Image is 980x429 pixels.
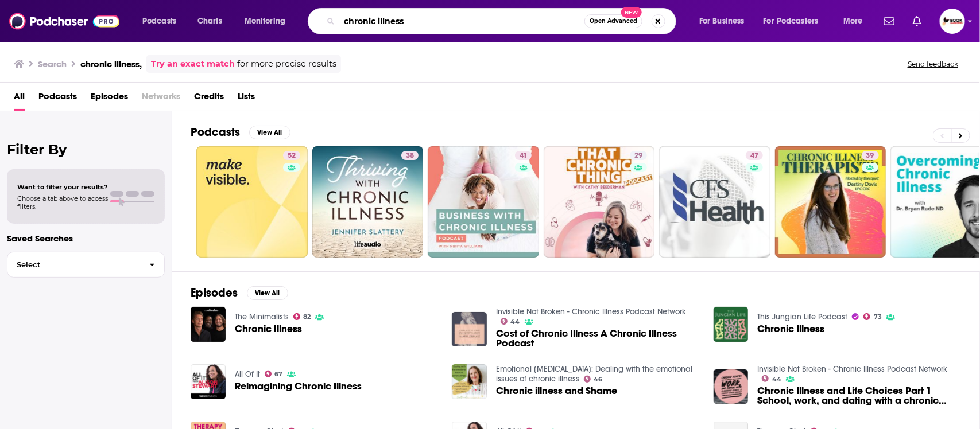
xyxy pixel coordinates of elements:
[191,307,226,342] a: Chronic Illness
[843,13,863,29] span: More
[14,87,25,111] a: All
[191,125,290,139] a: PodcastsView All
[91,87,128,111] a: Episodes
[38,58,67,69] h3: Search
[190,12,229,30] a: Charts
[584,376,603,383] a: 46
[757,386,961,405] a: Chronic Illness and Life Choices Part 1 School, work, and dating with a chronic illness
[249,126,290,139] button: View All
[880,11,899,31] a: Show notifications dropdown
[746,151,763,160] a: 47
[235,324,302,334] a: Chronic Illness
[237,12,300,30] button: open menu
[428,146,539,258] a: 41
[303,314,311,319] span: 82
[196,146,308,258] a: 52
[191,364,226,399] img: Reimagining Chronic Illness
[401,151,419,160] a: 38
[134,12,191,30] button: open menu
[940,9,965,34] img: User Profile
[151,57,235,71] a: Try an exact match
[235,312,289,322] a: The Minimalists
[452,312,487,347] img: Cost of Chronic Illness A Chronic Illness Podcast
[511,319,520,325] span: 44
[9,10,119,32] img: Podchaser - Follow, Share and Rate Podcasts
[7,233,165,244] p: Saved Searches
[80,58,142,69] h3: chronic illness,
[544,146,655,258] a: 29
[590,18,637,24] span: Open Advanced
[496,364,692,384] a: Emotional Autoimmunity: Dealing with the emotional issues of chronic illness
[452,364,487,399] img: Chronic illness and Shame
[191,125,240,139] h2: Podcasts
[197,13,222,29] span: Charts
[762,375,781,382] a: 44
[245,13,285,29] span: Monitoring
[339,12,584,30] input: Search podcasts, credits, & more...
[691,12,759,30] button: open menu
[940,9,965,34] span: Logged in as BookLaunchers
[866,150,874,162] span: 39
[520,150,527,162] span: 41
[874,314,882,319] span: 73
[7,252,165,278] button: Select
[274,372,282,377] span: 67
[775,146,886,258] a: 39
[940,9,965,34] button: Show profile menu
[904,59,962,69] button: Send feedback
[265,370,283,377] a: 67
[17,194,108,210] span: Choose a tab above to access filters.
[634,150,642,162] span: 29
[757,324,824,334] a: Chronic Illness
[7,141,165,158] h2: Filter By
[238,87,255,111] span: Lists
[247,286,288,300] button: View All
[630,151,647,160] a: 29
[7,261,140,268] span: Select
[515,151,532,160] a: 41
[908,11,926,31] a: Show notifications dropdown
[594,377,603,382] span: 46
[496,307,686,317] a: Invisible Not Broken - Chronic Illness Podcast Network
[235,369,260,379] a: All Of It
[772,377,781,382] span: 44
[835,12,877,30] button: open menu
[496,386,617,396] a: Chronic illness and Shame
[288,150,296,162] span: 52
[142,13,176,29] span: Podcasts
[714,369,749,404] img: Chronic Illness and Life Choices Part 1 School, work, and dating with a chronic illness
[191,286,238,300] h2: Episodes
[142,87,180,111] span: Networks
[862,151,879,160] a: 39
[237,57,336,71] span: for more precise results
[191,286,288,300] a: EpisodesView All
[699,13,745,29] span: For Business
[757,312,847,322] a: This Jungian Life Podcast
[584,14,642,28] button: Open AdvancedNew
[312,146,424,258] a: 38
[496,329,700,348] a: Cost of Chronic Illness A Chronic Illness Podcast
[764,13,819,29] span: For Podcasters
[194,87,224,111] a: Credits
[621,7,642,18] span: New
[38,87,77,111] span: Podcasts
[235,381,362,391] a: Reimagining Chronic Illness
[756,12,835,30] button: open menu
[863,313,882,320] a: 73
[750,150,758,162] span: 47
[283,151,300,160] a: 52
